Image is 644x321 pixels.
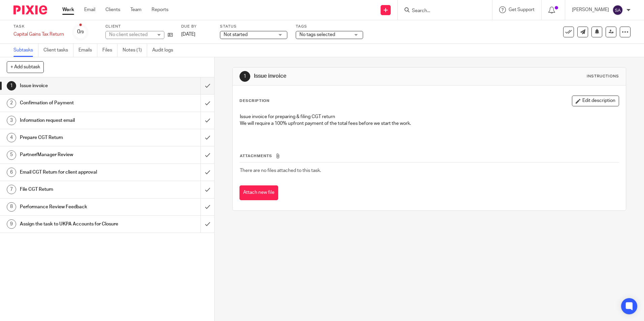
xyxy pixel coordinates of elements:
span: There are no files attached to this task. [240,168,321,173]
label: Client [105,24,173,29]
span: Not started [224,32,248,37]
span: Get Support [509,7,535,12]
h1: Partner/Manager Review [20,150,136,160]
h1: Confirmation of Payment [20,98,136,108]
h1: Assign the task to UKPA Accounts for Closure [20,219,136,229]
a: Audit logs [152,44,178,57]
p: Issue invoice for preparing & filing CGT return [240,113,618,120]
label: Task [13,24,64,29]
div: 1 [7,81,16,91]
a: Email [84,6,95,13]
p: [PERSON_NAME] [572,6,609,13]
div: 6 [7,168,16,177]
button: + Add subtask [7,61,44,73]
div: 5 [7,150,16,160]
label: Tags [296,24,363,29]
span: No tags selected [299,32,335,37]
button: Attach new file [239,185,278,201]
a: Work [62,6,74,13]
div: 3 [7,116,16,125]
h1: Information request email [20,115,136,126]
h1: Issue invoice [20,81,136,91]
p: Description [239,98,269,104]
a: Reports [152,6,168,13]
input: Search [411,8,472,14]
h1: Performance Review Feedback [20,202,136,212]
img: svg%3E [612,5,623,15]
div: 7 [7,185,16,194]
h1: Prepare CGT Return [20,133,136,143]
div: 2 [7,99,16,108]
div: Capital Gains Tax Return [13,31,64,38]
div: 4 [7,133,16,142]
a: Team [130,6,141,13]
a: Clients [105,6,120,13]
h1: Email CGT Return for client approval [20,167,136,177]
span: Attachments [240,154,272,158]
a: Client tasks [43,44,73,57]
h1: Issue invoice [254,73,444,80]
span: [DATE] [181,32,195,37]
p: We will require a 100% upfront payment of the total fees before we start the work. [240,120,618,127]
div: 9 [7,219,16,229]
h1: File CGT Return [20,184,136,194]
small: /9 [80,30,84,34]
button: Edit description [572,96,619,106]
label: Status [220,24,287,29]
div: 1 [239,71,250,82]
a: Subtasks [13,44,38,57]
div: 0 [77,28,84,36]
div: 8 [7,202,16,212]
div: No client selected [109,31,153,38]
label: Due by [181,24,212,29]
a: Files [102,44,118,57]
a: Emails [78,44,97,57]
div: Instructions [587,74,619,79]
img: Pixie [13,5,47,14]
a: Notes (1) [123,44,147,57]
